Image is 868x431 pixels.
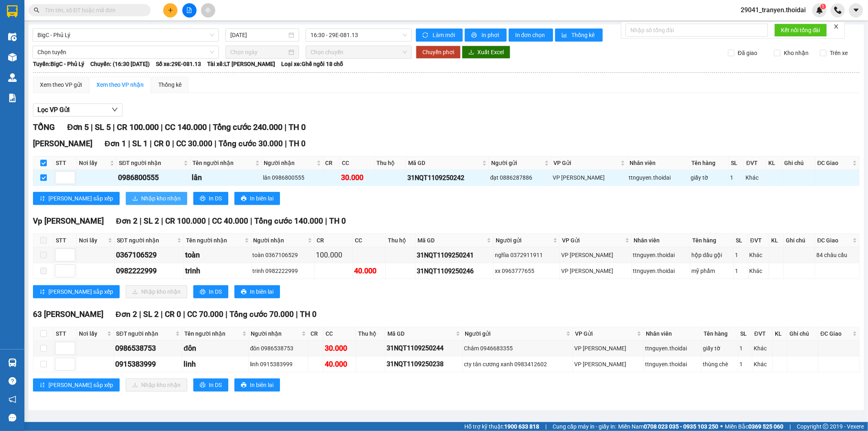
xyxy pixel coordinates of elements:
[86,55,134,63] span: LN1109250251
[300,310,317,319] span: TH 0
[316,249,351,261] div: 100.000
[781,48,812,57] span: Kho nhận
[553,422,616,431] span: Cung cấp máy in - giấy in:
[644,423,718,430] strong: 0708 023 035 - 0935 103 250
[746,173,765,182] div: Khác
[720,425,723,428] span: ⚪️
[325,343,354,354] div: 30.000
[116,249,182,261] div: 0367106529
[141,194,181,203] span: Nhập kho nhận
[560,247,632,263] td: VP Nguyễn Quốc Trị
[555,29,603,42] button: bar-chartThống kê
[165,122,207,132] span: CC 140.000
[285,139,287,148] span: |
[154,139,170,148] span: CR 0
[820,4,826,9] sup: 1
[324,156,340,170] th: CR
[408,158,481,167] span: Mã GD
[193,285,228,298] button: printerIn DS
[296,310,298,319] span: |
[387,329,454,338] span: Mã GD
[465,29,507,42] button: printerIn phơi
[48,380,113,389] span: [PERSON_NAME] sắp xếp
[79,329,105,338] span: Nơi lấy
[37,46,214,58] span: Chọn tuyến
[213,122,282,132] span: Tổng cước 240.000
[325,358,354,370] div: 40.000
[415,263,494,279] td: 31NQT1109250246
[230,310,294,319] span: Tổng cước 70.000
[117,236,175,245] span: SĐT người nhận
[782,156,816,170] th: Ghi chú
[730,173,743,182] div: 1
[823,424,829,429] span: copyright
[289,139,306,148] span: TH 0
[54,156,77,170] th: STT
[225,310,227,319] span: |
[168,7,173,13] span: plus
[691,173,728,182] div: giấy tờ
[735,266,746,275] div: 1
[79,158,108,167] span: Nơi lấy
[787,327,818,341] th: Ghi chú
[739,344,751,353] div: 1
[161,310,163,319] span: |
[234,192,280,205] button: printerIn biên lai
[67,122,89,132] span: Đơn 5
[406,170,489,186] td: 31NQT1109250242
[729,156,744,170] th: SL
[209,380,222,389] span: In DS
[773,327,787,341] th: KL
[644,327,702,341] th: Nhân viên
[784,234,815,247] th: Ghi chú
[515,31,547,40] span: In đơn chọn
[826,48,851,57] span: Trên xe
[341,172,373,183] div: 30.000
[387,359,461,369] div: 31NQT1109250238
[158,80,181,89] div: Thống kê
[187,310,223,319] span: CC 70.000
[163,3,177,18] button: plus
[433,31,456,40] span: Làm mới
[340,156,375,170] th: CC
[738,327,752,341] th: SL
[186,236,243,245] span: Tên người nhận
[9,414,16,422] span: message
[385,356,462,372] td: 31NQT1109250238
[192,158,254,167] span: Tên người nhận
[849,3,863,18] button: caret-down
[115,358,181,370] div: 0915383999
[629,173,688,182] div: ttnguyen.thoidai
[464,344,572,353] div: Châm 0946683355
[385,341,462,356] td: 31NQT1109250244
[250,194,273,203] span: In biên lai
[734,5,812,15] span: 29041_tranyen.thoidai
[766,156,782,170] th: KL
[116,216,138,226] span: Đơn 2
[209,287,222,296] span: In DS
[234,285,280,298] button: printerIn biên lai
[816,7,823,14] img: icon-new-feature
[90,59,150,68] span: Chuyến: (16:30 [DATE])
[54,234,77,247] th: STT
[161,122,163,132] span: |
[7,5,17,18] img: logo-vxr
[284,122,286,132] span: |
[353,234,386,247] th: CC
[509,29,553,42] button: In đơn chọn
[40,80,82,89] div: Xem theo VP gửi
[165,216,206,226] span: CR 100.000
[254,216,323,226] span: Tổng cước 140.000
[112,106,118,113] span: down
[633,251,689,259] div: ttnguyen.thoidai
[561,251,630,259] div: VP [PERSON_NAME]
[9,396,16,403] span: notification
[691,251,732,259] div: hộp dầu gội
[422,32,429,39] span: sync
[117,122,159,132] span: CR 100.000
[207,59,275,68] span: Tài xế: LT [PERSON_NAME]
[200,196,206,202] span: printer
[205,7,211,13] span: aim
[387,343,461,353] div: 31NQT1109250244
[853,7,860,14] span: caret-down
